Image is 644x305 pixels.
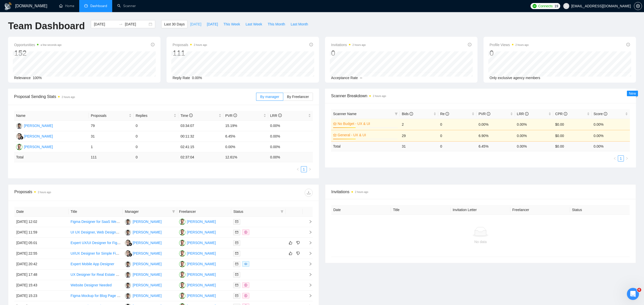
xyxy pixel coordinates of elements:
a: Figma Mockup for Blog Page Header Redesign [71,294,144,298]
td: 0.00% [592,119,630,130]
td: 0 [134,131,178,142]
button: right [307,166,313,172]
span: By Freelancer [287,95,309,99]
td: 6.45% [223,131,268,142]
a: RR[PERSON_NAME] [125,251,162,255]
td: 0.00% [268,131,313,142]
img: FK [125,261,131,267]
button: left [295,166,301,172]
td: Expert Mobile App Designer [69,259,123,269]
img: SA [16,144,22,150]
td: Total [14,152,89,162]
span: Reply Rate [173,76,190,80]
a: UI UX Designer, Web Designer for Mobile App Design, SaaS Designer [71,230,180,234]
span: Re [440,112,449,116]
span: Only exclusive agency members [490,76,540,80]
img: RR [125,240,131,246]
span: Bids [402,112,413,116]
span: info-circle [564,112,567,116]
div: [PERSON_NAME] [133,293,162,298]
time: 2 hours ago [373,95,386,97]
a: Website Designer Needed [71,283,112,287]
span: LRR [270,114,282,118]
span: user [565,4,568,8]
a: SA[PERSON_NAME] [179,262,216,266]
div: [PERSON_NAME] [133,219,162,224]
th: Replies [134,111,178,121]
img: FK [125,272,131,278]
img: logo [4,2,12,10]
td: 00:11:32 [178,131,223,142]
td: 0 [438,141,476,151]
span: filter [171,208,176,215]
button: setting [634,2,642,10]
a: FK[PERSON_NAME] [125,219,162,223]
li: Previous Page [295,166,301,172]
a: 1 [618,156,624,161]
td: 0 [134,121,178,131]
img: FK [125,293,131,299]
a: homeHome [59,4,74,8]
span: right [305,230,312,234]
span: info-circle [189,114,193,117]
span: crown [333,133,337,137]
span: Scanner Name [333,112,356,116]
span: right [308,168,311,171]
img: gigradar-bm.png [129,243,132,246]
time: 2 hours ago [352,44,366,46]
div: [PERSON_NAME] [187,261,216,267]
span: By manager [260,95,279,99]
span: eye [244,262,247,265]
a: FK[PERSON_NAME] [125,230,162,234]
span: filter [279,208,285,215]
button: Last 30 Days [161,20,187,28]
span: dislike [296,251,300,255]
span: info-circle [487,112,490,116]
th: Freelancer [177,207,231,217]
li: Previous Page [612,155,618,161]
span: 0.00% [192,76,202,80]
span: filter [394,110,399,118]
td: 6.90% [476,130,515,141]
span: -- [360,76,362,80]
button: dislike [295,250,301,256]
a: SA[PERSON_NAME] [179,219,216,223]
img: SA [179,250,185,257]
td: [DATE] 15:23 [14,291,69,301]
th: Proposals [89,111,134,121]
span: download [305,191,312,195]
span: info-circle [309,43,313,46]
span: CPR [555,112,567,116]
td: 0.00% [515,119,553,130]
td: 02:37:04 [178,152,223,162]
span: filter [172,210,175,213]
a: UX Designer for Real Estate Web Application [71,273,141,277]
span: mail [235,284,238,287]
img: SA [179,240,185,246]
span: info-circle [626,43,630,46]
td: 6.45 % [476,141,515,151]
time: 2 hours ago [38,191,51,194]
td: [DATE] 17:48 [14,269,69,280]
input: End date [125,21,148,27]
img: RR [16,133,22,140]
button: left [612,155,618,161]
a: SA[PERSON_NAME] [179,251,216,255]
td: 0 [134,142,178,152]
td: [DATE] 11:59 [14,227,69,238]
span: dashboard [84,4,88,8]
input: Start date [94,21,117,27]
td: Total [331,141,400,151]
a: SA[PERSON_NAME] [179,241,216,245]
img: gigradar-bm.png [20,136,23,140]
li: Next Page [307,166,313,172]
span: filter [395,112,398,115]
span: right [305,273,312,276]
a: SA[PERSON_NAME] [16,145,53,149]
th: Title [69,207,123,217]
a: setting [634,4,642,8]
span: right [305,262,312,266]
span: swap-right [119,22,123,26]
li: 1 [618,155,624,161]
span: right [305,241,312,245]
